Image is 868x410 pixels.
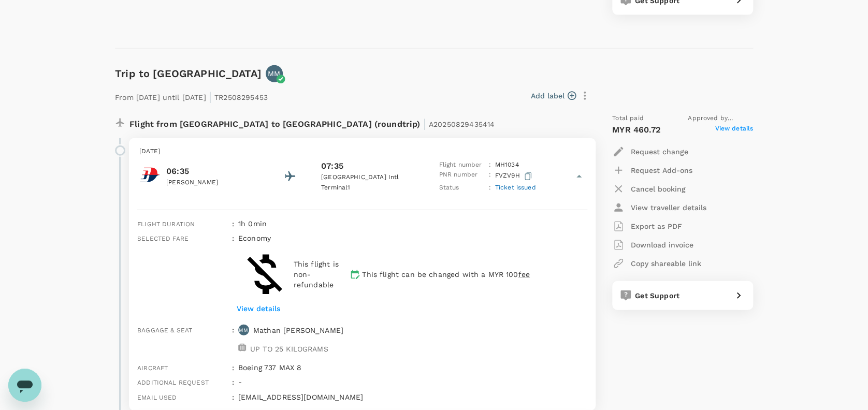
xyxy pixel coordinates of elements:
[237,303,280,314] p: View details
[228,373,234,387] div: :
[635,291,679,300] span: Get Support
[137,327,192,334] span: Baggage & seat
[253,325,343,335] p: Mathan [PERSON_NAME]
[362,269,530,280] p: This flight can be changed with a MYR 100
[115,65,262,82] h6: Trip to [GEOGRAPHIC_DATA]
[228,358,234,373] div: :
[321,160,343,172] p: 07:35
[228,229,234,320] div: :
[612,236,693,254] button: Download invoice
[228,320,234,358] div: :
[495,184,536,191] span: Ticket issued
[137,379,209,386] span: Additional request
[531,91,576,101] button: Add label
[137,394,177,401] span: Email used
[228,388,234,402] div: :
[137,364,168,372] span: Aircraft
[234,358,587,373] div: Boeing 737 MAX 8
[612,254,701,273] button: Copy shareable link
[8,369,41,402] iframe: Button to launch messaging window
[166,165,259,178] p: 06:35
[137,235,189,242] span: Selected fare
[439,160,484,170] p: Flight number
[612,142,688,161] button: Request change
[488,160,490,170] p: :
[115,86,268,105] p: From [DATE] until [DATE] TR2508295453
[631,147,688,157] p: Request change
[488,183,490,193] p: :
[238,392,587,402] p: [EMAIL_ADDRESS][DOMAIN_NAME]
[612,124,660,136] p: MYR 460.72
[439,170,484,183] p: PNR number
[239,327,248,334] p: MM
[423,116,426,131] span: |
[631,221,682,231] p: Export as PDF
[429,120,495,128] span: A20250829435414
[321,172,414,183] p: [GEOGRAPHIC_DATA] Intl
[234,301,283,316] button: View details
[612,217,682,236] button: Export as PDF
[439,183,484,193] p: Status
[612,161,692,180] button: Request Add-ons
[234,373,587,387] div: -
[715,124,753,136] span: View details
[129,113,495,132] p: Flight from [GEOGRAPHIC_DATA] to [GEOGRAPHIC_DATA] (roundtrip)
[238,344,246,352] img: baggage-icon
[631,240,693,250] p: Download invoice
[137,221,195,228] span: Flight duration
[488,170,490,183] p: :
[631,184,686,194] p: Cancel booking
[321,183,414,193] p: Terminal 1
[139,165,160,185] img: Malaysia Airlines
[612,180,686,198] button: Cancel booking
[495,170,534,183] p: FVZV9H
[612,198,706,217] button: View traveller details
[294,259,346,290] p: This flight is non-refundable
[166,178,259,188] p: [PERSON_NAME]
[228,214,234,229] div: :
[139,147,585,157] p: [DATE]
[631,202,706,213] p: View traveller details
[209,90,212,104] span: |
[238,218,587,229] p: 1h 0min
[250,344,328,354] p: UP TO 25 KILOGRAMS
[688,113,753,124] span: Approved by
[612,113,644,124] span: Total paid
[268,68,280,79] p: MM
[518,270,529,279] span: fee
[631,258,701,269] p: Copy shareable link
[631,165,692,175] p: Request Add-ons
[238,233,271,243] p: economy
[495,160,519,170] p: MH 1034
